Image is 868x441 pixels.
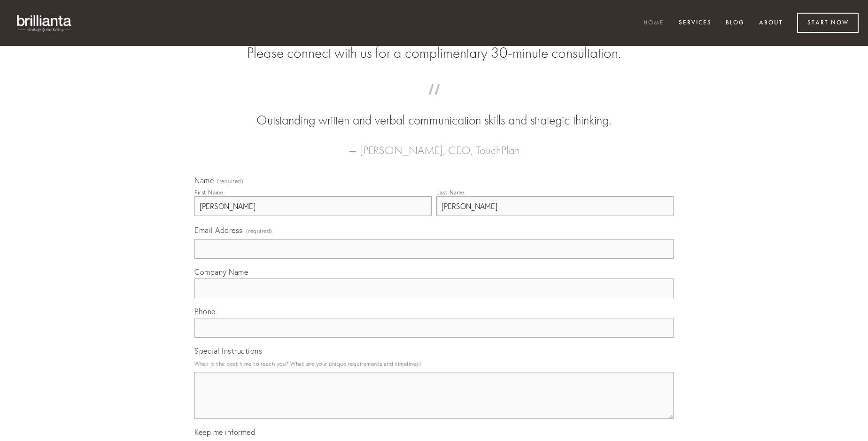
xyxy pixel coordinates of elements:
[9,9,80,37] img: brillianta - research, strategy, marketing
[637,15,670,31] a: Home
[209,93,659,130] blockquote: Outstanding written and verbal communication skills and strategic thinking.
[209,93,659,111] span: “
[194,267,248,277] span: Company Name
[194,225,243,235] span: Email Address
[194,307,216,316] span: Phone
[797,13,859,33] a: Start Now
[194,189,223,196] div: First Name
[217,178,243,184] span: (required)
[194,427,255,437] span: Keep me informed
[194,44,674,62] h2: Please connect with us for a complimentary 30-minute consultation.
[436,189,465,196] div: Last Name
[753,15,789,31] a: About
[246,224,272,237] span: (required)
[194,176,214,185] span: Name
[194,357,674,370] p: What is the best time to reach you? What are your unique requirements and timelines?
[720,15,751,31] a: Blog
[673,15,718,31] a: Services
[209,130,659,160] figcaption: — [PERSON_NAME], CEO, TouchPlan
[194,346,262,356] span: Special Instructions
